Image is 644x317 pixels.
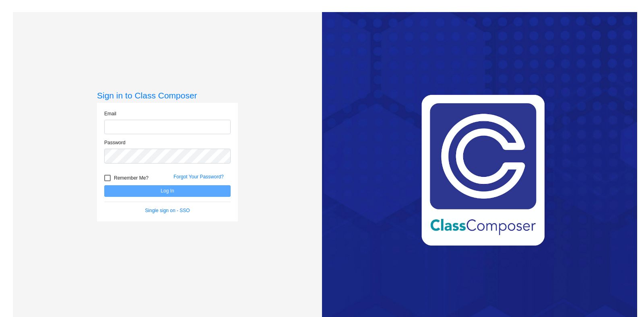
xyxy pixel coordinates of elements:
button: Log In [104,185,231,197]
a: Forgot Your Password? [173,174,224,180]
span: Remember Me? [114,173,149,183]
h3: Sign in to Class Composer [97,90,238,100]
label: Password [104,139,126,146]
a: Single sign on - SSO [145,208,190,213]
label: Email [104,110,116,117]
